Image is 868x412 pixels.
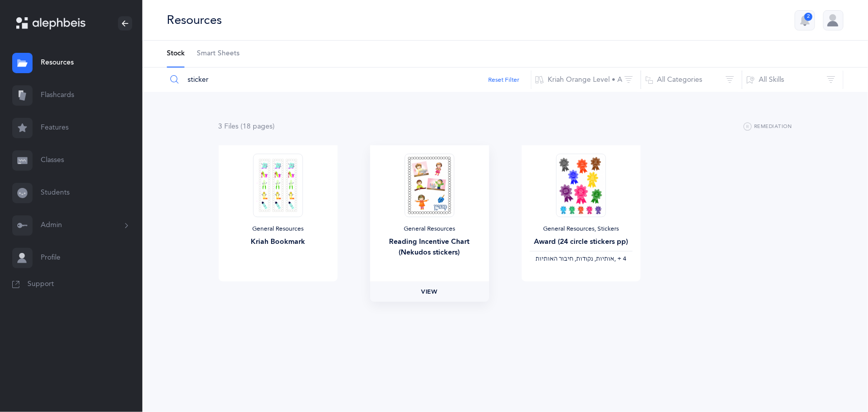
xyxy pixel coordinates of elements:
button: Kriah Orange Level • A [531,68,641,92]
div: Resources [167,12,222,28]
div: General Resources [378,225,481,233]
input: Search Resources [166,68,531,92]
a: View [370,281,489,302]
img: StickerFillIns-Nekudos-_1545630016.PNG [404,153,454,217]
button: Remediation [744,121,792,133]
span: s [236,122,239,131]
span: ‫אותיות, נקודות, חיבור האותיות‬ [535,255,614,262]
span: 3 File [219,122,239,131]
img: award_stickers_1564630340.PNG [556,153,606,217]
iframe: Drift Widget Chat Controller [817,361,856,400]
button: 2 [795,10,815,30]
div: Award (24 circle stickers pp) [530,237,633,247]
div: 2 [804,13,813,21]
div: Reading Incentive Chart (Nekudos stickers) [378,237,481,258]
div: General Resources [227,225,330,233]
span: View [421,287,437,296]
span: s [270,122,273,131]
span: (18 page ) [241,122,275,131]
button: All Categories [641,68,742,92]
span: Support [27,279,54,290]
span: Smart Sheets [197,49,240,59]
div: Kriah Bookmark [227,237,330,247]
img: Alephbeis_bookmarks_thumbnail_1613454458.png [253,153,303,217]
button: Reset Filter [488,75,519,84]
button: All Skills [742,68,844,92]
div: ‪, + 4‬ [530,255,633,263]
div: General Resources, Stickers [530,225,633,233]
